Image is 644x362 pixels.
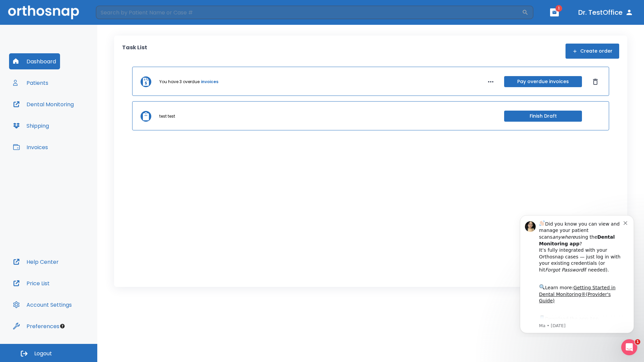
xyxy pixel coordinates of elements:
[576,6,636,18] button: Dr. TestOffice
[9,96,78,112] button: Dental Monitoring
[34,350,52,357] span: Logout
[201,79,218,85] a: invoices
[9,118,53,134] button: Shipping
[9,75,52,91] button: Patients
[59,323,65,329] div: Tooltip anchor
[9,318,63,334] button: Preferences
[9,53,60,69] button: Dashboard
[621,339,637,355] iframe: Intercom live chat
[29,107,89,119] a: App Store
[510,209,644,337] iframe: Intercom notifications message
[9,254,63,270] button: Help Center
[635,339,640,345] span: 1
[159,79,200,85] p: You have 3 overdue
[555,5,562,12] span: 1
[504,76,582,87] button: Pay overdue invoices
[159,113,175,119] p: test test
[9,275,54,291] button: Price List
[29,105,114,139] div: Download the app: | ​ Let us know if you need help getting started!
[504,111,582,122] button: Finish Draft
[9,297,76,313] button: Account Settings
[8,5,79,19] img: Orthosnap
[590,76,601,87] button: Dismiss
[566,44,619,59] button: Create order
[96,6,522,19] input: Search by Patient Name or Case #
[114,10,119,16] button: Dismiss notification
[29,114,114,120] p: Message from Ma, sent 5w ago
[9,139,52,155] button: Invoices
[122,44,147,59] p: Task List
